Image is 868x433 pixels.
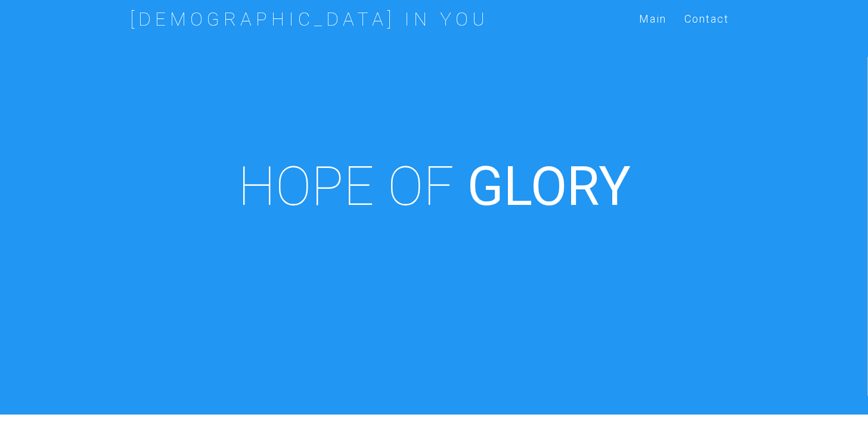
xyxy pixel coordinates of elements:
i: Y [599,154,631,219]
i: G [467,154,504,219]
i: R [567,154,599,219]
i: O [531,154,567,219]
span: HOPE OF [238,154,454,219]
i: L [504,154,531,219]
